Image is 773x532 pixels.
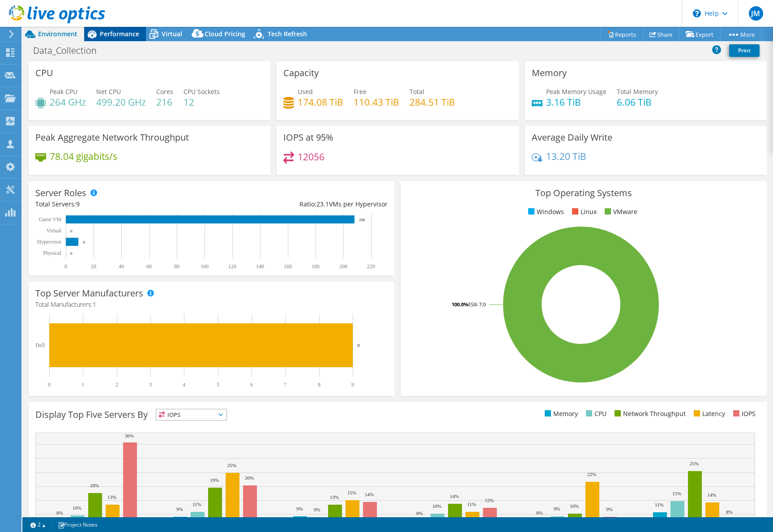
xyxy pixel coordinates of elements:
[201,263,209,270] text: 100
[452,301,468,308] tspan: 100.0%
[35,68,53,78] h3: CPU
[35,288,143,298] h3: Top Server Manufacturers
[546,97,606,107] h4: 3.16 TiB
[93,300,96,309] span: 1
[312,263,320,270] text: 180
[731,409,756,419] li: IOPS
[679,27,721,41] a: Export
[39,216,61,223] text: Guest VM
[70,229,73,233] text: 0
[205,30,245,38] span: Cloud Pricing
[359,218,365,222] text: 208
[296,506,303,511] text: 9%
[37,239,61,245] text: Hypervisor
[284,263,292,270] text: 160
[146,263,152,270] text: 60
[692,409,725,419] li: Latency
[212,199,388,209] div: Ratio: VMs per Hypervisor
[354,87,367,96] span: Free
[720,27,762,41] a: More
[43,250,61,256] text: Physical
[256,263,264,270] text: 140
[125,433,134,438] text: 36%
[29,46,111,56] h1: Data_Collection
[707,492,716,498] text: 14%
[584,409,606,419] li: CPU
[283,68,319,78] h3: Capacity
[354,97,399,107] h4: 110.43 TiB
[672,491,681,496] text: 15%
[268,30,307,38] span: Tech Refresh
[149,382,152,388] text: 3
[217,382,219,388] text: 5
[56,510,63,515] text: 8%
[314,507,320,512] text: 9%
[51,519,104,530] a: Project Notes
[156,409,226,420] span: IOPS
[485,498,494,503] text: 12%
[35,199,212,209] div: Total Servers:
[606,506,613,512] text: 9%
[91,263,96,270] text: 20
[50,97,86,107] h4: 264 GHz
[467,502,476,507] text: 11%
[283,133,333,142] h3: IOPS at 95%
[546,151,586,161] h4: 13.20 TiB
[245,475,254,481] text: 20%
[432,503,441,509] text: 10%
[35,342,45,348] text: Dell
[532,68,567,78] h3: Memory
[107,494,116,500] text: 13%
[318,382,320,388] text: 8
[70,251,73,256] text: 0
[228,263,236,270] text: 120
[298,97,343,107] h4: 174.08 TiB
[602,207,637,217] li: VMware
[156,97,173,107] h4: 216
[416,511,423,516] text: 8%
[536,510,543,515] text: 8%
[617,97,658,107] h4: 6.06 TiB
[192,502,201,507] text: 11%
[156,87,173,96] span: Cores
[726,509,733,515] text: 8%
[365,492,374,497] text: 14%
[542,409,578,419] li: Memory
[35,133,189,142] h3: Peak Aggregate Network Throughput
[119,263,124,270] text: 40
[532,133,612,142] h3: Average Daily Write
[617,87,658,96] span: Total Memory
[176,506,183,512] text: 9%
[210,477,219,483] text: 19%
[50,151,117,161] h4: 78.04 gigabits/s
[174,263,179,270] text: 80
[570,207,597,217] li: Linux
[100,30,139,38] span: Performance
[410,97,455,107] h4: 284.51 TiB
[24,519,52,530] a: 2
[330,494,339,500] text: 13%
[339,263,347,270] text: 200
[693,9,701,17] svg: \n
[554,506,560,511] text: 9%
[468,301,486,308] tspan: ESXi 7.0
[351,382,354,388] text: 9
[250,382,253,388] text: 6
[73,505,81,511] text: 10%
[749,6,763,21] span: JM
[357,343,360,348] text: 9
[227,463,236,468] text: 25%
[407,188,760,198] h3: Top Operating Systems
[600,27,643,41] a: Reports
[96,97,146,107] h4: 499.20 GHz
[546,87,606,96] span: Peak Memory Usage
[347,490,356,495] text: 15%
[38,30,77,38] span: Environment
[81,382,84,388] text: 1
[410,87,424,96] span: Total
[643,27,679,41] a: Share
[96,87,121,96] span: Net CPU
[587,472,596,477] text: 22%
[450,493,459,499] text: 14%
[367,263,375,270] text: 220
